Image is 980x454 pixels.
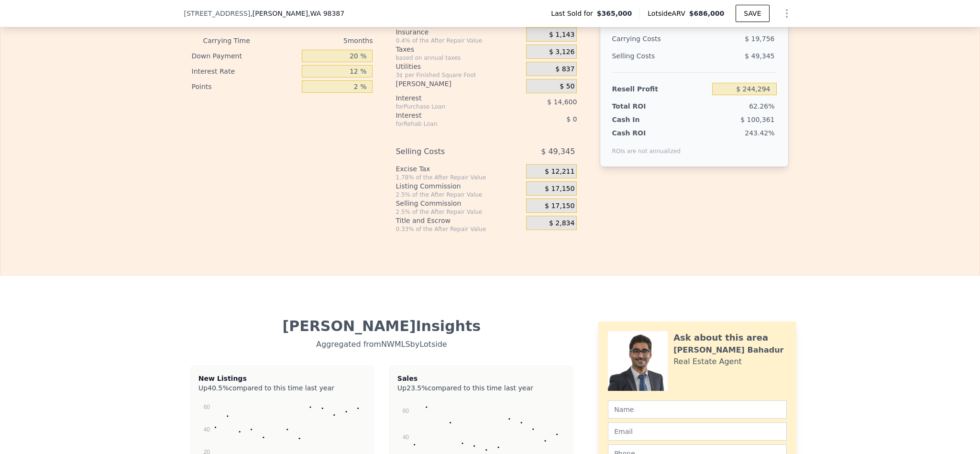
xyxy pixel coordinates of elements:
[549,31,574,39] span: $ 1,143
[736,5,769,22] button: SAVE
[549,48,574,56] span: $ 3,126
[612,80,708,98] div: Resell Profit
[777,4,796,23] button: Show Options
[396,216,522,225] div: Title and Escrow
[749,102,774,110] span: 62.26%
[192,48,298,64] div: Down Payment
[612,138,681,155] div: ROIs are not annualized
[396,143,502,160] div: Selling Costs
[396,93,502,103] div: Interest
[555,65,574,74] span: $ 837
[396,79,522,89] div: [PERSON_NAME]
[203,404,210,410] text: 60
[396,174,522,181] div: 1.78% of the After Repair Value
[673,344,783,356] div: [PERSON_NAME] Bahadur
[192,318,572,335] div: [PERSON_NAME] Insights
[541,143,575,160] span: $ 49,345
[192,64,298,79] div: Interest Rate
[396,62,522,71] div: Utilities
[192,79,298,94] div: Points
[612,47,708,65] div: Selling Costs
[396,103,502,111] div: for Purchase Loan
[396,208,522,216] div: 2.5% of the After Repair Value
[547,98,577,106] span: $ 14,600
[549,219,574,228] span: $ 2,834
[396,199,522,208] div: Selling Commission
[396,111,502,120] div: Interest
[745,52,774,60] span: $ 49,345
[402,408,409,414] text: 60
[250,9,344,18] span: , [PERSON_NAME]
[612,128,681,138] div: Cash ROI
[396,181,522,191] div: Listing Commission
[198,383,366,389] div: Up compared to this time last year
[612,101,672,111] div: Total ROI
[745,129,774,137] span: 243.42%
[545,202,574,210] span: $ 17,150
[397,383,565,389] div: Up compared to this time last year
[203,426,210,433] text: 40
[560,82,574,91] span: $ 50
[407,384,428,392] span: 23.5%
[608,400,786,419] input: Name
[396,27,522,37] div: Insurance
[740,116,774,123] span: $ 100,361
[648,9,689,18] span: Lotside ARV
[612,115,672,124] div: Cash In
[745,35,774,43] span: $ 19,756
[396,225,522,233] div: 0.33% of the After Repair Value
[673,356,742,367] div: Real Estate Agent
[396,37,522,44] div: 0.4% of the After Repair Value
[308,10,344,17] span: , WA 98387
[198,374,366,383] div: New Listings
[551,9,597,18] span: Last Sold for
[184,9,251,18] span: [STREET_ADDRESS]
[566,115,577,123] span: $ 0
[203,33,265,48] div: Carrying Time
[208,384,229,392] span: 40.5%
[612,30,672,47] div: Carrying Costs
[192,335,572,350] div: Aggregated from NWMLS by Lotside
[545,167,574,176] span: $ 12,211
[545,185,574,193] span: $ 17,150
[689,10,725,17] span: $686,000
[396,54,522,62] div: based on annual taxes
[396,44,522,54] div: Taxes
[397,374,565,383] div: Sales
[396,164,522,174] div: Excise Tax
[396,191,522,199] div: 2.5% of the After Repair Value
[673,331,768,344] div: Ask about this area
[396,120,502,128] div: for Rehab Loan
[269,33,373,48] div: 5 months
[396,71,522,79] div: 3¢ per Finished Square Foot
[597,9,632,18] span: $365,000
[402,434,409,441] text: 40
[608,422,786,441] input: Email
